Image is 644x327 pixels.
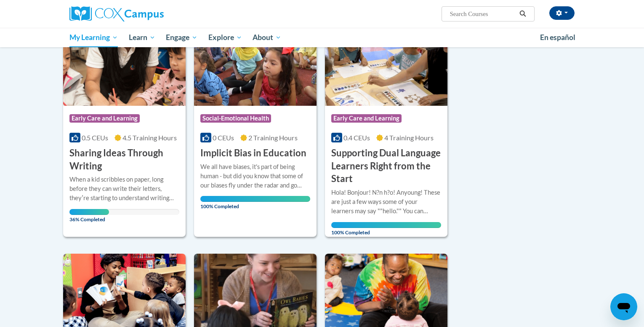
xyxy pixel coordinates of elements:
[63,20,186,106] img: Course Logo
[248,134,298,142] span: 2 Training Hours
[123,28,161,47] a: Learn
[200,114,271,123] span: Social-Emotional Health
[200,162,310,190] div: We all have biases, it's part of being human - but did you know that some of our biases fly under...
[69,209,109,215] div: Your progress
[69,32,118,43] span: My Learning
[200,196,310,202] div: Your progress
[213,134,234,142] span: 0 CEUs
[253,32,281,43] span: About
[549,6,575,20] button: Account Settings
[57,28,587,47] div: Main menu
[69,6,229,21] a: Cox Campus
[247,28,287,47] a: About
[540,33,575,42] span: En español
[160,28,203,47] a: Engage
[63,20,186,237] a: Course LogoEarly Care and Learning0.5 CEUs4.5 Training Hours Sharing Ideas Through WritingWhen a ...
[194,20,317,106] img: Course Logo
[343,134,370,142] span: 0.4 CEUs
[331,222,441,236] span: 100% Completed
[331,114,402,123] span: Early Care and Learning
[166,32,197,43] span: Engage
[194,20,317,237] a: Course LogoSocial-Emotional Health0 CEUs2 Training Hours Implicit Bias in EducationWe all have bi...
[69,6,164,21] img: Cox Campus
[69,209,109,222] span: 36% Completed
[200,196,310,209] span: 100% Completed
[64,28,123,47] a: My Learning
[325,20,447,237] a: Course LogoEarly Care and Learning0.4 CEUs4 Training Hours Supporting Dual Language Learners Righ...
[331,147,441,185] h3: Supporting Dual Language Learners Right from the Start
[203,28,247,47] a: Explore
[69,114,140,123] span: Early Care and Learning
[69,175,179,203] div: When a kid scribbles on paper, long before they can write their letters, theyʹre starting to unde...
[535,29,581,46] a: En español
[122,134,177,142] span: 4.5 Training Hours
[82,134,108,142] span: 0.5 CEUs
[208,32,242,43] span: Explore
[449,9,516,19] input: Search Courses
[610,293,637,320] iframe: Button to launch messaging window
[129,32,155,43] span: Learn
[384,134,434,142] span: 4 Training Hours
[516,9,529,19] button: Search
[331,222,441,228] div: Your progress
[325,20,447,106] img: Course Logo
[200,147,306,160] h3: Implicit Bias in Education
[331,188,441,216] div: Hola! Bonjour! N?n h?o! Anyoung! These are just a few ways some of your learners may say ""hello....
[69,147,179,173] h3: Sharing Ideas Through Writing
